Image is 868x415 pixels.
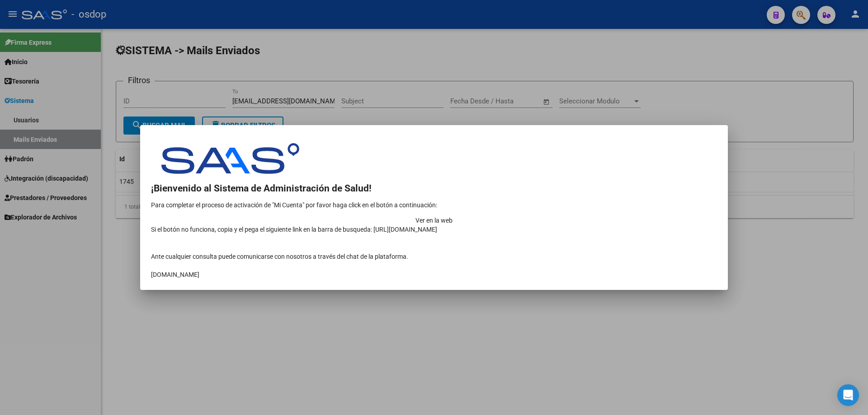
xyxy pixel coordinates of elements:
div: Open Intercom Messenger [837,384,859,406]
div: Si el botón no funciona, copia y el pega el siguiente link en la barra de busqueda: [URL][DOMAIN_... [151,225,717,234]
h2: ¡Bienvenido al Sistema de Administración de Salud! [151,184,717,193]
span: Ante cualquier consulta puede comunicarse con nosotros a través del chat de la plataforma. [151,253,408,278]
a: [DOMAIN_NAME] [151,271,199,278]
p: Para completar el proceso de activación de "Mi Cuenta" por favor haga click en el botón a continu... [151,201,717,210]
img: saas-logo [151,143,301,174]
a: Ver en la web [151,216,717,225]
